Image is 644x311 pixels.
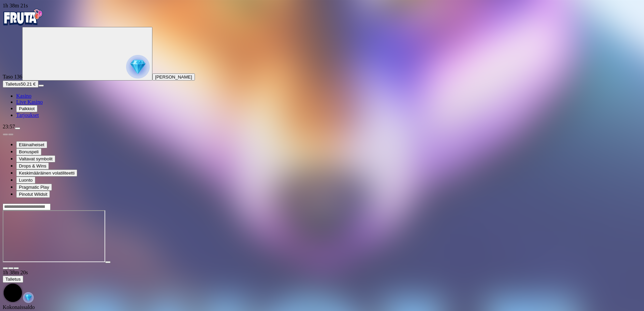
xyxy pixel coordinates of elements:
[3,93,641,118] nav: Main menu
[16,184,52,191] button: Pragmatic Play
[5,82,21,87] span: Talletus
[16,93,31,99] a: Kasino
[16,148,41,155] button: Bonuspeli
[3,133,8,135] button: prev slide
[3,124,15,129] span: 23:57
[105,261,111,263] button: play icon
[3,9,43,26] img: Fruta
[3,21,43,27] a: Fruta
[152,73,195,81] button: [PERSON_NAME]
[3,276,23,283] button: Talletus
[16,155,55,162] button: Valtavat symbolit
[16,169,77,177] button: Keskimääräinen volatiliteetti
[19,149,39,154] span: Bonuspeli
[5,277,21,282] span: Talletus
[15,127,20,129] button: menu
[16,177,35,184] button: Luonto
[19,163,46,168] span: Drops & Wins
[3,9,641,118] nav: Primary
[16,162,49,169] button: Drops & Wins
[19,178,33,183] span: Luonto
[3,81,38,88] button: Talletusplus icon50.21 €
[23,292,34,303] img: reward-icon
[19,142,45,147] span: Eläinaiheiset
[16,99,43,105] a: Live Kasino
[16,112,39,118] a: Tarjoukset
[3,270,641,304] div: Game menu
[19,106,35,111] span: Palkkiot
[126,55,150,79] img: reward progress
[22,27,152,81] button: reward progress
[8,267,13,269] button: chevron-down icon
[19,192,47,197] span: Pinotut Wildsit
[3,267,8,269] button: close icon
[38,85,44,87] button: menu
[13,267,19,269] button: fullscreen icon
[19,170,75,176] span: Keskimääräinen volatiliteetti
[3,270,28,275] span: user session time
[21,82,35,87] span: 50.21 €
[19,156,53,161] span: Valtavat symbolit
[16,105,37,112] button: Palkkiot
[155,74,192,80] span: [PERSON_NAME]
[3,74,22,80] span: Taso 136
[3,204,51,210] input: Search
[19,185,49,190] span: Pragmatic Play
[8,133,13,135] button: next slide
[3,210,105,262] iframe: Wolf Gold
[3,3,28,8] span: user session time
[16,141,47,148] button: Eläinaiheiset
[16,191,50,198] button: Pinotut Wildsit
